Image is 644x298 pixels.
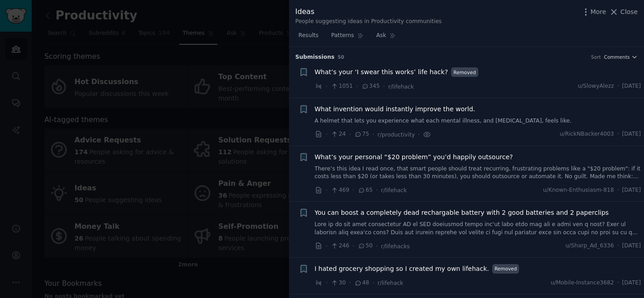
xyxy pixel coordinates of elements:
span: 50 [358,242,373,250]
span: r/productivity [378,132,415,138]
a: Lore ip do sit amet consectetur AD el SED doeiusmod tempo inc'ut labo etdo mag ali e admi ven q n... [315,221,641,237]
span: · [326,241,327,251]
span: Removed [492,264,519,274]
span: · [352,185,354,195]
span: u/RickNBacker4003 [560,130,614,138]
span: · [617,130,619,138]
span: · [376,185,378,195]
span: 345 [361,82,380,90]
span: Results [298,32,318,40]
span: · [372,278,374,288]
span: · [617,279,619,287]
span: 50 [338,54,345,60]
span: u/Known-Enthusiasm-818 [543,186,614,194]
a: I hated grocery shopping so I created my own lifehack. [315,264,489,274]
div: Sort [591,54,601,60]
span: · [617,242,619,250]
button: Close [609,7,638,17]
span: · [376,241,378,251]
span: · [349,278,351,288]
span: [DATE] [622,186,641,194]
span: · [617,82,619,90]
span: · [352,241,354,251]
span: 48 [354,279,369,287]
span: 65 [358,186,373,194]
span: · [326,185,327,195]
span: 1051 [331,82,353,90]
div: Ideas [295,6,442,18]
span: 469 [331,186,349,194]
span: Patterns [331,32,354,40]
a: Results [295,28,322,47]
a: A helmet that lets you experience what each mental illness, and [MEDICAL_DATA], feels like. [315,117,641,125]
span: 246 [331,242,349,250]
span: More [591,7,606,17]
a: There’s this idea I read once, that smart people should treat recurring, frustrating problems lik... [315,165,641,181]
span: 24 [331,130,346,138]
span: · [326,278,327,288]
span: · [383,82,384,91]
span: Removed [451,67,478,77]
span: 30 [331,279,346,287]
span: · [418,130,420,139]
span: [DATE] [622,279,641,287]
span: r/lifehack [388,84,414,90]
span: r/lifehacks [381,243,409,250]
span: · [326,82,327,91]
a: What’s your ‘I swear this works’ life hack? [315,67,448,77]
span: Close [620,7,638,17]
span: [DATE] [622,242,641,250]
span: · [326,130,327,139]
div: People suggesting ideas in Productivity communities [295,18,442,26]
span: r/lifehack [378,280,404,286]
span: [DATE] [622,130,641,138]
span: Ask [376,32,386,40]
button: More [581,7,606,17]
span: · [372,130,374,139]
span: r/lifehack [381,187,407,194]
span: Submission s [295,53,335,61]
span: · [356,82,358,91]
a: You can boost a completely dead rechargable battery with 2 good batteries and 2 paperclips [315,208,609,218]
a: Patterns [328,28,366,47]
button: Comments [604,54,638,60]
span: u/Sharp_Ad_6336 [566,242,614,250]
a: Ask [373,28,399,47]
a: What invention would instantly improve the world. [315,104,475,114]
span: 75 [354,130,369,138]
span: u/SlowyAlezz [578,82,614,90]
span: u/Mobile-Instance3682 [551,279,614,287]
span: [DATE] [622,82,641,90]
span: · [617,186,619,194]
span: Comments [604,54,630,60]
span: · [349,130,351,139]
a: What’s your personal “$20 problem” you’d happily outsource? [315,152,513,162]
